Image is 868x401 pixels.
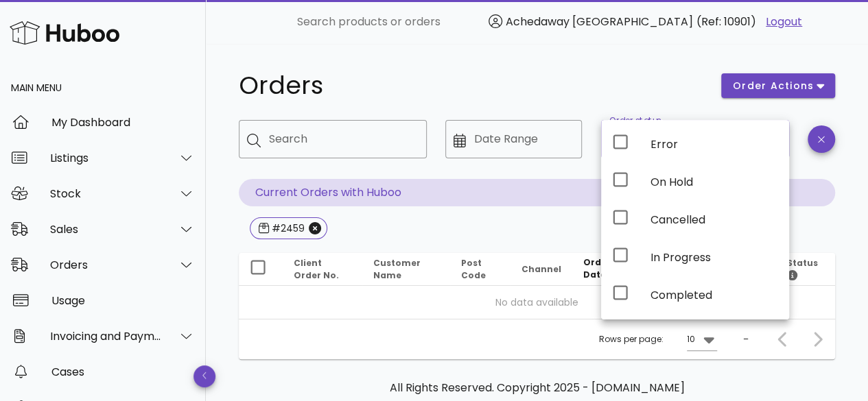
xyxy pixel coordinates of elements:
div: Cancelled [650,213,778,226]
th: Status [776,253,835,286]
div: Orders [50,258,162,271]
p: All Rights Reserved. Copyright 2025 - [DOMAIN_NAME] [250,380,824,396]
div: In Progress [650,251,778,264]
span: (Ref: 10901) [696,14,756,29]
span: Order Date [583,256,611,280]
span: Customer Name [373,257,421,281]
span: Post Code [461,257,486,281]
div: 10Rows per page: [687,328,717,350]
button: Close [309,222,321,234]
a: Logout [766,14,802,30]
div: Sales [50,223,162,236]
span: Channel [521,263,561,275]
th: Post Code [450,253,511,286]
div: Listings [50,151,162,165]
h1: Orders [239,73,705,98]
span: Status [787,257,818,281]
img: Huboo Logo [10,18,119,47]
p: Current Orders with Huboo [239,179,835,206]
div: My Dashboard [51,116,195,129]
div: Usage [51,294,195,307]
div: Stock [50,187,162,200]
span: order actions [732,79,814,93]
label: Order status [609,116,661,126]
th: Client Order No. [283,253,362,286]
div: 10 [687,333,695,345]
div: Invoicing and Payments [50,330,162,343]
span: Achedaway [GEOGRAPHIC_DATA] [506,14,693,29]
span: Client Order No. [294,257,339,281]
div: Cases [51,365,195,378]
th: Channel [511,253,572,286]
td: No data available [239,286,835,319]
th: Order Date: Sorted descending. Activate to remove sorting. [572,253,644,286]
div: – [743,333,749,345]
th: Customer Name [362,253,450,286]
div: Rows per page: [599,319,717,359]
div: Error [650,138,778,151]
div: On Hold [650,175,778,189]
div: #2459 [269,221,305,235]
button: order actions [721,73,835,98]
div: Completed [650,289,778,302]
